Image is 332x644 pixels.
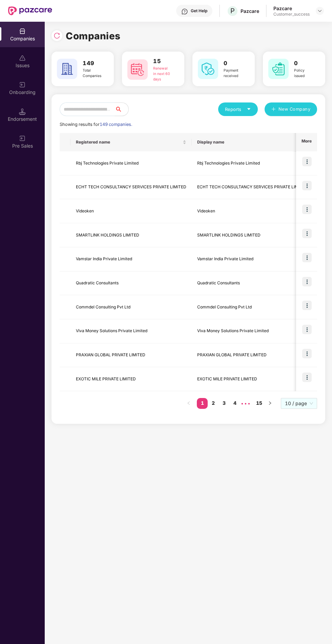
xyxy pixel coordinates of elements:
[115,107,128,112] span: search
[192,175,313,200] td: ECHT TECH CONSULTANCY SERVICES PRIVATE LIMITED
[198,59,218,79] img: svg+xml;base64,PHN2ZyB4bWxucz0iaHR0cDovL3d3dy53My5vcmcvMjAwMC9zdmciIHdpZHRoPSI2MCIgaGVpZ2h0PSI2MC...
[208,398,219,409] li: 2
[70,319,192,343] td: Viva Money Solutions Private Limited
[70,343,192,367] td: PRAXIAN GLOBAL PRIVATE LIMITED
[187,401,191,405] span: left
[70,175,192,200] td: ECHT TECH CONSULTANCY SERVICES PRIVATE LIMITED
[273,12,310,17] div: Customer_success
[268,59,289,79] img: svg+xml;base64,PHN2ZyB4bWxucz0iaHR0cDovL3d3dy53My5vcmcvMjAwMC9zdmciIHdpZHRoPSI2MCIgaGVpZ2h0PSI2MC...
[192,343,313,367] td: PRAXIAN GLOBAL PRIVATE LIMITED
[224,68,242,79] div: Payment received
[294,68,312,79] div: Policy issued
[294,59,312,68] h3: 0
[70,133,192,151] th: Registered name
[83,68,101,79] div: Total Companies
[302,301,312,310] img: icon
[70,199,192,223] td: Videoken
[281,398,317,409] div: Page Size
[224,59,242,68] h3: 0
[208,398,219,408] a: 2
[197,398,208,408] a: 1
[66,29,121,43] h1: Companies
[115,102,129,116] button: search
[8,6,52,15] img: New Pazcare Logo
[241,8,259,14] div: Pazcare
[302,349,312,358] img: icon
[254,398,265,409] li: 15
[70,247,192,271] td: Vamstar India Private Limited
[302,277,312,286] img: icon
[265,398,275,409] button: right
[153,66,171,82] div: Renewal in next 60 days
[183,398,194,409] button: left
[57,59,77,79] img: svg+xml;base64,PHN2ZyB4bWxucz0iaHR0cDovL3d3dy53My5vcmcvMjAwMC9zdmciIHdpZHRoPSI2MCIgaGVpZ2h0PSI2MC...
[192,271,313,296] td: Quadratic Consultants
[302,253,312,262] img: icon
[54,32,60,39] img: svg+xml;base64,PHN2ZyBpZD0iUmVsb2FkLTMyeDMyIiB4bWxucz0iaHR0cDovL3d3dy53My5vcmcvMjAwMC9zdmciIHdpZH...
[60,122,132,127] span: Showing results for
[229,398,240,408] a: 4
[302,181,312,190] img: icon
[70,367,192,391] td: EXOTIC MILE PRIVATE LIMITED
[302,205,312,214] img: icon
[19,55,26,61] img: svg+xml;base64,PHN2ZyBpZD0iSXNzdWVzX2Rpc2FibGVkIiB4bWxucz0iaHR0cDovL3d3dy53My5vcmcvMjAwMC9zdmciIH...
[219,398,229,408] a: 3
[192,367,313,391] td: EXOTIC MILE PRIVATE LIMITED
[197,139,303,145] span: Display name
[197,398,208,409] li: 1
[254,398,265,408] a: 15
[219,398,229,409] li: 3
[230,7,235,15] span: P
[192,319,313,343] td: Viva Money Solutions Private Limited
[296,133,317,151] th: More
[76,139,181,145] span: Registered name
[70,151,192,175] td: Rbj Technologies Private Limited
[19,81,26,88] img: svg+xml;base64,PHN2ZyB3aWR0aD0iMjAiIGhlaWdodD0iMjAiIHZpZXdCb3g9IjAgMCAyMCAyMCIgZmlsbD0ibm9uZSIgeG...
[240,398,251,409] li: Next 5 Pages
[192,133,313,151] th: Display name
[271,107,276,112] span: plus
[302,325,312,334] img: icon
[181,8,188,15] img: svg+xml;base64,PHN2ZyBpZD0iSGVscC0zMngzMiIgeG1sbnM9Imh0dHA6Ly93d3cudzMub3JnLzIwMDAvc3ZnIiB3aWR0aD...
[83,59,101,68] h3: 149
[265,398,275,409] li: Next Page
[183,398,194,409] li: Previous Page
[247,107,251,111] span: caret-down
[240,398,251,409] span: •••
[265,102,317,116] button: plusNew Company
[268,401,272,405] span: right
[229,398,240,409] li: 4
[192,199,313,223] td: Videoken
[192,223,313,247] td: SMARTLINK HOLDINGS LIMITED
[317,8,323,14] img: svg+xml;base64,PHN2ZyBpZD0iRHJvcGRvd24tMzJ4MzIiIHhtbG5zPSJodHRwOi8vd3d3LnczLm9yZy8yMDAwL3N2ZyIgd2...
[302,229,312,238] img: icon
[19,108,26,115] img: svg+xml;base64,PHN2ZyB3aWR0aD0iMTQuNSIgaGVpZ2h0PSIxNC41IiB2aWV3Qm94PSIwIDAgMTYgMTYiIGZpbGw9Im5vbm...
[302,373,312,382] img: icon
[285,398,313,409] span: 10 / page
[70,271,192,296] td: Quadratic Consultants
[192,247,313,271] td: Vamstar India Private Limited
[127,59,148,80] img: svg+xml;base64,PHN2ZyB4bWxucz0iaHR0cDovL3d3dy53My5vcmcvMjAwMC9zdmciIHdpZHRoPSI2MCIgaGVpZ2h0PSI2MC...
[192,151,313,175] td: Rbj Technologies Private Limited
[191,8,207,14] div: Get Help
[273,5,310,12] div: Pazcare
[70,295,192,319] td: Commdel Consulting Pvt Ltd
[19,28,26,35] img: svg+xml;base64,PHN2ZyBpZD0iQ29tcGFuaWVzIiB4bWxucz0iaHR0cDovL3d3dy53My5vcmcvMjAwMC9zdmciIHdpZHRoPS...
[278,106,311,113] span: New Company
[19,135,26,142] img: svg+xml;base64,PHN2ZyB3aWR0aD0iMjAiIGhlaWdodD0iMjAiIHZpZXdCb3g9IjAgMCAyMCAyMCIgZmlsbD0ibm9uZSIgeG...
[153,57,171,66] h3: 15
[192,295,313,319] td: Commdel Consulting Pvt Ltd
[70,223,192,247] td: SMARTLINK HOLDINGS LIMITED
[302,157,312,166] img: icon
[225,106,251,113] div: Reports
[100,122,132,127] span: 149 companies.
